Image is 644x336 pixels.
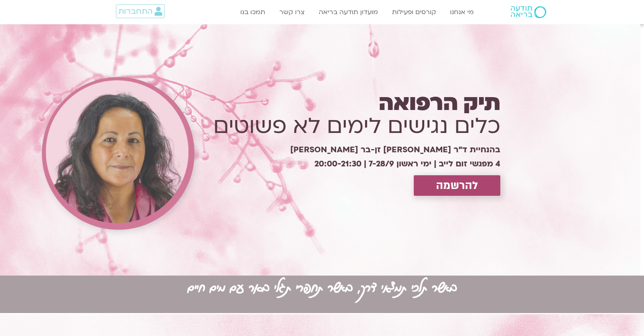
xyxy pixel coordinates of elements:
[388,4,440,20] a: קורסים ופעילות
[315,4,382,20] a: מועדון תודעה בריאה
[185,148,500,151] h1: בהנחיית ד״ר [PERSON_NAME] זן-בר [PERSON_NAME]
[275,4,309,20] a: צרו קשר
[185,92,500,114] h1: תיק הרפואה
[118,7,153,16] span: התחברות
[185,115,500,137] h1: כלים נגישים לימים לא פשוטים
[116,4,165,18] a: התחברות
[188,276,457,298] h2: באשר תלכי תמצאי דרך, באשר תחפרי תגלי באר עם מים חיים
[446,4,478,20] a: מי אנחנו
[236,4,269,20] a: תמכו בנו
[185,162,500,166] h1: 4 מפגשי זום לייב | ימי ראשון 7-28/9 | 20:00-21:30
[414,175,500,196] a: להרשמה
[436,179,478,192] span: להרשמה
[511,6,546,18] img: תודעה בריאה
